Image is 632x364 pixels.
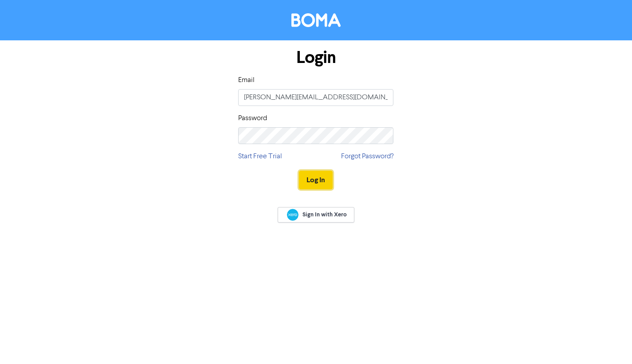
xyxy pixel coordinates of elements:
[287,209,298,221] img: Xero logo
[278,207,354,223] a: Sign In with Xero
[238,47,393,68] h1: Login
[341,151,393,162] a: Forgot Password?
[302,211,347,219] span: Sign In with Xero
[238,113,267,124] label: Password
[299,171,333,189] button: Log In
[238,75,255,86] label: Email
[291,13,341,27] img: BOMA Logo
[238,151,282,162] a: Start Free Trial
